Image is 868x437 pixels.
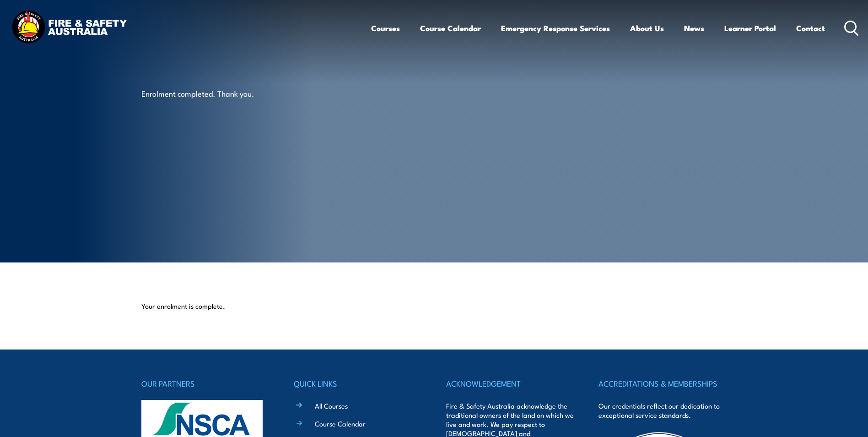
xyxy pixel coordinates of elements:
a: News [684,16,704,40]
a: About Us [630,16,664,40]
a: All Courses [315,401,348,410]
a: Emergency Response Services [501,16,610,40]
a: Course Calendar [315,419,366,428]
a: Learner Portal [724,16,776,40]
h4: ACCREDITATIONS & MEMBERSHIPS [598,377,727,390]
a: Courses [371,16,400,40]
h4: OUR PARTNERS [141,377,270,390]
p: Enrolment completed. Thank you. [141,88,308,98]
h4: QUICK LINKS [294,377,422,390]
p: Our credentials reflect our dedication to exceptional service standards. [598,401,727,420]
p: Your enrolment is complete. [141,301,727,311]
h4: ACKNOWLEDGEMENT [446,377,574,390]
a: Course Calendar [420,16,481,40]
a: Contact [796,16,825,40]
